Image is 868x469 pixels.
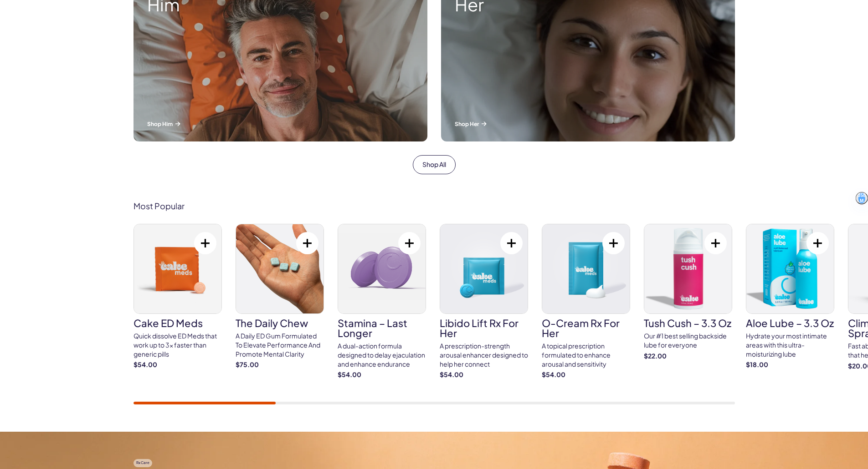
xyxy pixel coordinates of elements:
a: Libido Lift Rx For Her Libido Lift Rx For Her A prescription-strength arousal enhancer designed t... [440,224,528,379]
img: Tush Cush – 3.3 oz [644,224,732,313]
a: O-Cream Rx for Her O-Cream Rx for Her A topical prescription formulated to enhance arousal and se... [542,224,630,379]
h3: O-Cream Rx for Her [542,318,630,338]
a: Stamina – Last Longer Stamina – Last Longer A dual-action formula designed to delay ejaculation a... [338,224,426,379]
strong: $22.00 [644,352,732,361]
h3: Cake ED Meds [134,318,222,328]
h3: The Daily Chew [236,318,324,328]
strong: $54.00 [134,360,222,369]
h3: Libido Lift Rx For Her [440,318,528,338]
img: The Daily Chew [236,224,324,313]
strong: $75.00 [236,360,324,369]
div: Our #1 best selling backside lube for everyone [644,332,732,349]
img: Libido Lift Rx For Her [440,224,528,313]
p: Shop Him [147,120,414,128]
img: O-Cream Rx for Her [542,224,630,313]
strong: $54.00 [338,370,426,379]
div: A dual-action formula designed to delay ejaculation and enhance endurance [338,342,426,368]
div: A prescription-strength arousal enhancer designed to help her connect [440,342,528,368]
a: Aloe Lube – 3.3 oz Aloe Lube – 3.3 oz Hydrate your most intimate areas with this ultra-moisturizi... [746,224,834,369]
div: A topical prescription formulated to enhance arousal and sensitivity [542,342,630,368]
strong: $54.00 [542,370,630,379]
span: Rx Care [134,459,152,467]
h3: Stamina – Last Longer [338,318,426,338]
p: Shop Her [455,120,721,128]
div: Hydrate your most intimate areas with this ultra-moisturizing lube [746,332,834,358]
strong: $18.00 [746,360,834,369]
img: Aloe Lube – 3.3 oz [746,224,834,313]
img: Cake ED Meds [134,224,221,313]
div: A Daily ED Gum Formulated To Elevate Performance And Promote Mental Clarity [236,332,324,358]
h3: Aloe Lube – 3.3 oz [746,318,834,328]
a: Shop All [413,155,456,174]
a: The Daily Chew The Daily Chew A Daily ED Gum Formulated To Elevate Performance And Promote Mental... [236,224,324,369]
div: Quick dissolve ED Meds that work up to 3x faster than generic pills [134,332,222,358]
img: Stamina – Last Longer [338,224,426,313]
h3: Tush Cush – 3.3 oz [644,318,732,328]
strong: $54.00 [440,370,528,379]
a: Cake ED Meds Cake ED Meds Quick dissolve ED Meds that work up to 3x faster than generic pills $54.00 [134,224,222,369]
a: Tush Cush – 3.3 oz Tush Cush – 3.3 oz Our #1 best selling backside lube for everyone $22.00 [644,224,732,360]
